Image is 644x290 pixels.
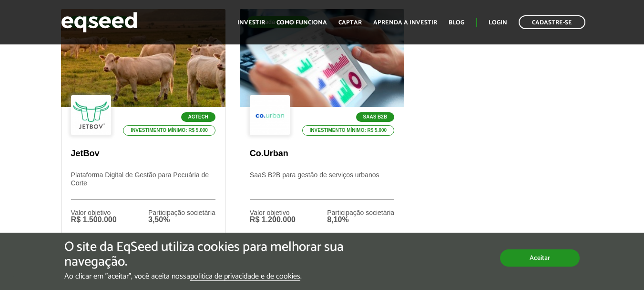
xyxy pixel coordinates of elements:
[338,20,362,26] a: Captar
[71,209,117,216] div: Valor objetivo
[237,20,265,26] a: Investir
[181,112,215,122] p: Agtech
[373,20,437,26] a: Aprenda a investir
[148,209,215,216] div: Participação societária
[190,273,300,281] a: política de privacidade e de cookies
[123,125,215,136] p: Investimento mínimo: R$ 5.000
[71,216,117,224] div: R$ 1.500.000
[250,209,296,216] div: Valor objetivo
[148,216,215,224] div: 3,50%
[71,149,215,159] p: JetBov
[240,9,404,261] a: Rodada garantida SaaS B2B Investimento mínimo: R$ 5.000 Co.Urban SaaS B2B para gestão de serviços...
[327,216,394,224] div: 8,10%
[250,171,394,200] p: SaaS B2B para gestão de serviços urbanos
[500,249,580,267] button: Aceitar
[250,216,296,224] div: R$ 1.200.000
[64,272,373,281] p: Ao clicar em "aceitar", você aceita nossa .
[276,20,327,26] a: Como funciona
[71,171,215,200] p: Plataforma Digital de Gestão para Pecuária de Corte
[61,10,137,35] img: EqSeed
[64,240,373,269] h5: O site da EqSeed utiliza cookies para melhorar sua navegação.
[519,15,585,29] a: Cadastre-se
[302,125,395,136] p: Investimento mínimo: R$ 5.000
[489,20,507,26] a: Login
[61,9,225,261] a: Rodada garantida Agtech Investimento mínimo: R$ 5.000 JetBov Plataforma Digital de Gestão para Pe...
[356,112,395,122] p: SaaS B2B
[449,20,464,26] a: Blog
[250,149,394,159] p: Co.Urban
[327,209,394,216] div: Participação societária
